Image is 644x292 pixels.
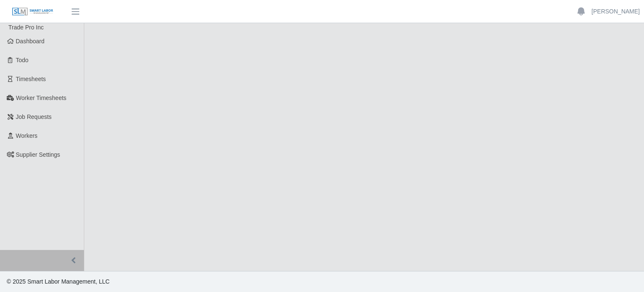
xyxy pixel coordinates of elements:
span: Todo [16,57,29,63]
span: Job Requests [16,113,52,120]
span: Workers [16,132,38,139]
span: Timesheets [16,76,46,82]
img: SLM Logo [12,7,54,16]
span: © 2025 Smart Labor Management, LLC [7,278,109,285]
span: Supplier Settings [16,151,60,158]
span: Worker Timesheets [16,95,66,101]
a: [PERSON_NAME] [592,7,640,16]
span: Dashboard [16,38,45,45]
span: Trade Pro Inc [8,24,44,31]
